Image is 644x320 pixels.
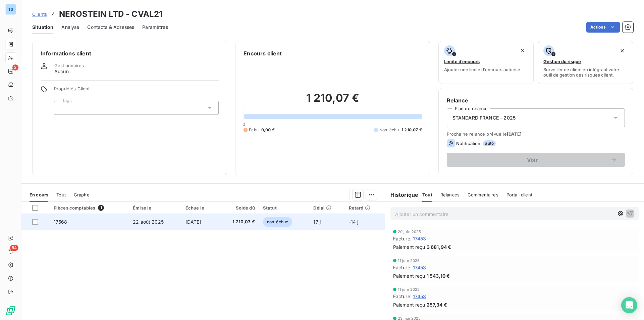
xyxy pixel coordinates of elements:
[313,219,321,225] span: 17 j
[59,8,162,20] h3: NEROSTEIN LTD - CVAL21
[621,297,637,313] div: Open Intercom Messenger
[54,219,67,225] span: 17568
[12,64,18,71] span: 2
[54,68,69,75] span: Aucun
[60,105,65,111] input: Ajouter une valeur
[413,235,426,242] span: 17453
[54,205,125,211] div: Pièces comptables
[32,11,47,17] a: Clients
[401,127,422,133] span: 1 210,07 €
[447,153,625,167] button: Voir
[447,131,625,137] span: Prochaine relance prévue le
[185,219,201,225] span: [DATE]
[385,191,419,199] h6: Historique
[133,205,177,211] div: Émise le
[54,63,84,68] span: Gestionnaires
[427,272,450,279] span: 1 543,10 €
[5,305,16,316] img: Logo LeanPay
[393,243,425,250] span: Paiement reçu
[74,192,90,197] span: Graphe
[438,41,534,84] button: Limite d’encoursAjouter une limite d’encours autorisé
[586,22,620,33] button: Actions
[41,49,219,57] h6: Informations client
[456,141,481,146] span: Notification
[185,205,214,211] div: Échue le
[263,205,306,211] div: Statut
[398,259,420,263] span: 11 juin 2025
[222,219,255,225] span: 1 210,07 €
[249,127,259,133] span: Échu
[468,192,498,197] span: Commentaires
[452,115,516,121] span: STANDARD FRANCE - 2025
[444,59,480,64] span: Limite d’encours
[222,205,255,211] div: Solde dû
[133,219,164,225] span: 22 août 2025
[5,4,16,15] div: TS
[543,59,581,64] span: Gestion du risque
[413,264,426,271] span: 17453
[483,140,496,146] span: auto
[54,86,219,95] span: Propriétés Client
[543,67,628,78] span: Surveiller ce client en intégrant votre outil de gestion des risques client.
[440,192,460,197] span: Relances
[379,127,399,133] span: Non-échu
[142,24,168,31] span: Paramètres
[398,230,421,234] span: 20 juin 2025
[349,219,359,225] span: -14 j
[244,91,422,111] h2: 1 210,07 €
[32,24,53,31] span: Situation
[507,131,522,137] span: [DATE]
[427,301,447,308] span: 257,34 €
[398,287,420,291] span: 11 juin 2025
[413,293,426,300] span: 17453
[447,96,625,104] h6: Relance
[261,127,275,133] span: 0,00 €
[349,205,381,211] div: Retard
[263,217,292,227] span: non-échue
[10,245,18,251] span: 54
[538,41,633,84] button: Gestion du risqueSurveiller ce client en intégrant votre outil de gestion des risques client.
[98,205,104,211] span: 1
[455,157,610,163] span: Voir
[30,192,48,197] span: En cours
[422,192,432,197] span: Tout
[427,243,451,250] span: 3 681,94 €
[87,24,134,31] span: Contacts & Adresses
[393,235,412,242] span: Facture :
[393,301,425,308] span: Paiement reçu
[243,122,245,127] span: 0
[506,192,532,197] span: Portail client
[56,192,66,197] span: Tout
[313,205,340,211] div: Délai
[393,293,412,300] span: Facture :
[61,24,79,31] span: Analyse
[444,67,520,72] span: Ajouter une limite d’encours autorisé
[32,11,47,17] span: Clients
[393,272,425,279] span: Paiement reçu
[393,264,412,271] span: Facture :
[244,49,282,57] h6: Encours client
